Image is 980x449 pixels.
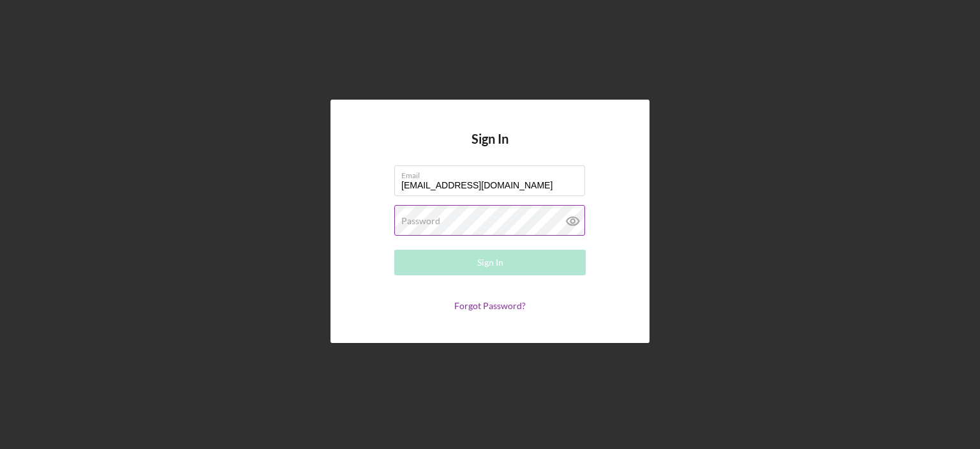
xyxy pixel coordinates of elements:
button: Sign In [394,250,586,275]
label: Password [401,216,440,226]
label: Email [401,166,585,180]
h4: Sign In [471,132,509,165]
div: Sign In [477,250,503,275]
a: Forgot Password? [454,300,526,311]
